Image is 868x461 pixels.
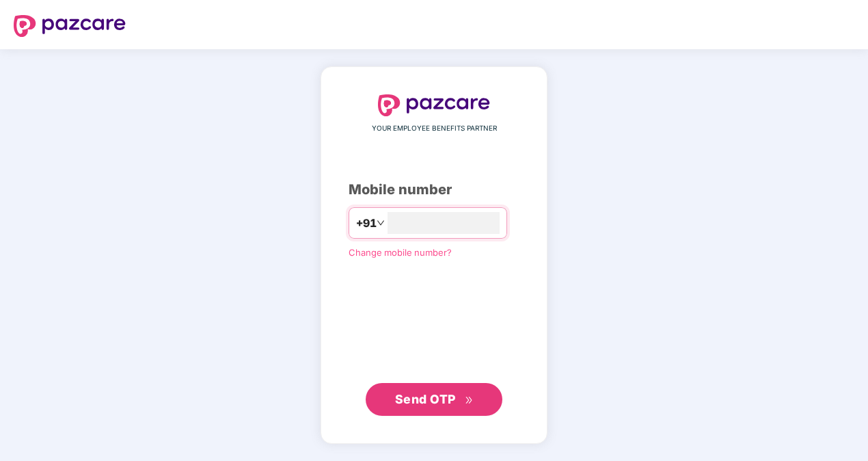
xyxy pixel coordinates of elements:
[395,392,456,406] span: Send OTP
[366,383,502,416] button: Send OTPdouble-right
[378,94,490,116] img: logo
[356,215,377,232] span: +91
[349,247,452,258] a: Change mobile number?
[14,15,126,37] img: logo
[349,179,519,200] div: Mobile number
[377,219,385,227] span: down
[372,123,497,134] span: YOUR EMPLOYEE BENEFITS PARTNER
[465,396,474,405] span: double-right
